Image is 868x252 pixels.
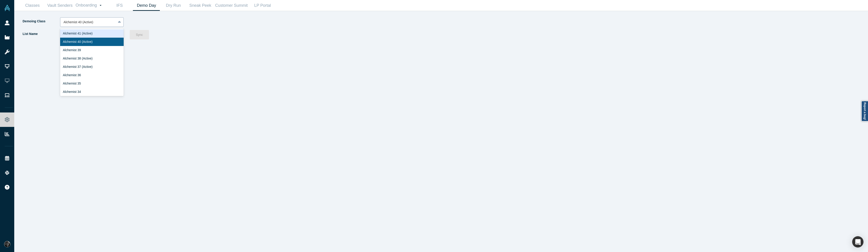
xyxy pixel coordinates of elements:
a: IFS [106,0,133,11]
a: Report a bug! [861,101,868,121]
a: LP Portal [249,0,276,11]
a: Sneak Peek [187,0,214,11]
div: Alchemist 35 [60,79,124,88]
a: Vault Senders [46,0,74,11]
div: Alchemist 39 [60,46,124,54]
img: Alchemist Vault Logo [4,5,10,11]
button: Sync [130,30,149,39]
a: Dry Run [160,0,187,11]
div: Alchemist 37 (Active) [60,63,124,71]
a: Onboarding [74,0,106,11]
div: Alchemist 34 [60,88,124,96]
a: Customer Summit [214,0,249,11]
a: Classes [19,0,46,11]
div: Alchemist 38 (Active) [60,54,124,63]
div: Alchemist 40 (Active) [60,38,124,46]
img: Rami C.'s Account [4,241,10,247]
div: Alchemist 41 (Active) [60,29,124,38]
div: Alchemist 36 [60,71,124,79]
label: Demoing Class [22,17,60,25]
a: Demo Day [133,0,160,11]
label: List Name [22,30,60,38]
